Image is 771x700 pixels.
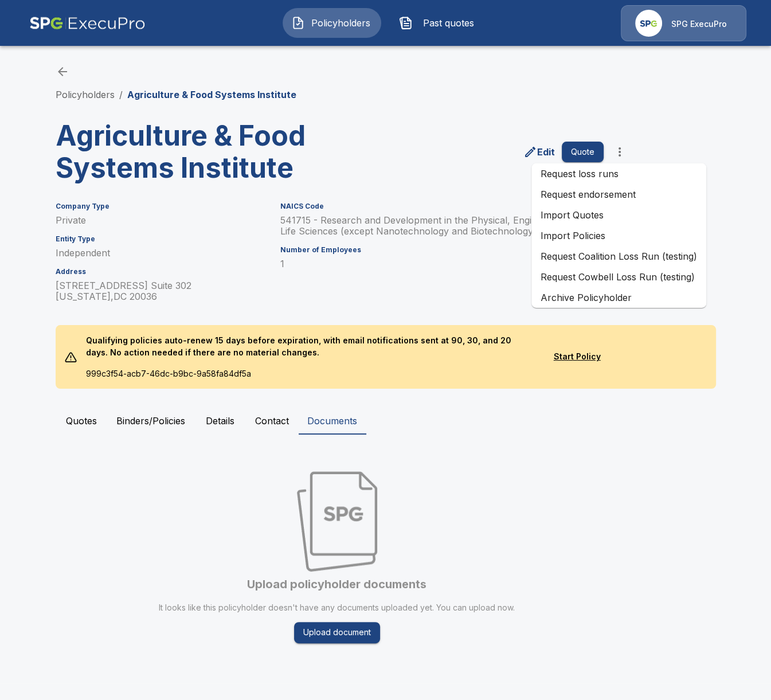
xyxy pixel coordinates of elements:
[635,10,662,37] img: Agency Icon
[56,248,267,259] p: Independent
[562,142,604,163] button: Quote
[310,16,373,30] span: Policyholders
[280,246,603,254] h6: Number of Employees
[56,407,716,435] div: policyholder tabs
[521,143,557,161] a: edit
[56,65,69,79] a: back
[107,407,194,435] button: Binders/Policies
[56,89,115,100] a: Policyholders
[531,287,706,308] a: Archive Policyholder
[127,88,296,101] p: Agriculture & Food Systems Institute
[537,145,555,159] p: Edit
[56,88,296,101] nav: breadcrumb
[544,346,610,367] button: Start Policy
[159,602,515,613] p: It looks like this policyholder doesn't have any documents uploaded yet. You can upload now.
[390,8,489,38] button: Past quotes IconPast quotes
[280,215,603,237] p: 541715 - Research and Development in the Physical, Engineering, and Life Sciences (except Nanotec...
[531,184,706,205] a: Request endorsement
[77,367,544,389] p: 999c3f54-acb7-46dc-b9bc-9a58fa84df5a
[531,225,706,246] a: Import Policies
[531,205,706,225] a: Import Quotes
[247,576,426,593] h6: Upload policyholder documents
[280,259,603,269] p: 1
[56,215,267,226] p: Private
[246,407,298,435] button: Contact
[56,235,267,243] h6: Entity Type
[56,268,267,276] h6: Address
[56,407,107,435] button: Quotes
[298,407,366,435] button: Documents
[531,163,706,184] a: Request loss runs
[417,16,480,30] span: Past quotes
[194,407,246,435] button: Details
[280,202,603,210] h6: NAICS Code
[531,246,706,267] a: Request Coalition Loss Run (testing)
[283,8,381,38] button: Policyholders IconPolicyholders
[671,18,727,30] p: SPG ExecuPro
[56,202,267,210] h6: Company Type
[531,267,706,287] a: Request Cowbell Loss Run (testing)
[56,120,339,184] h3: Agriculture & Food Systems Institute
[399,16,413,30] img: Past quotes Icon
[56,280,267,302] p: [STREET_ADDRESS] Suite 302 [US_STATE] , DC 20036
[77,325,544,367] p: Qualifying policies auto-renew 15 days before expiration, with email notifications sent at 90, 30...
[621,5,746,41] a: Agency IconSPG ExecuPro
[294,622,380,643] button: Upload document
[29,5,146,41] img: AA Logo
[608,140,631,163] button: more
[119,88,123,101] li: /
[297,471,377,572] img: Empty state
[291,16,305,30] img: Policyholders Icon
